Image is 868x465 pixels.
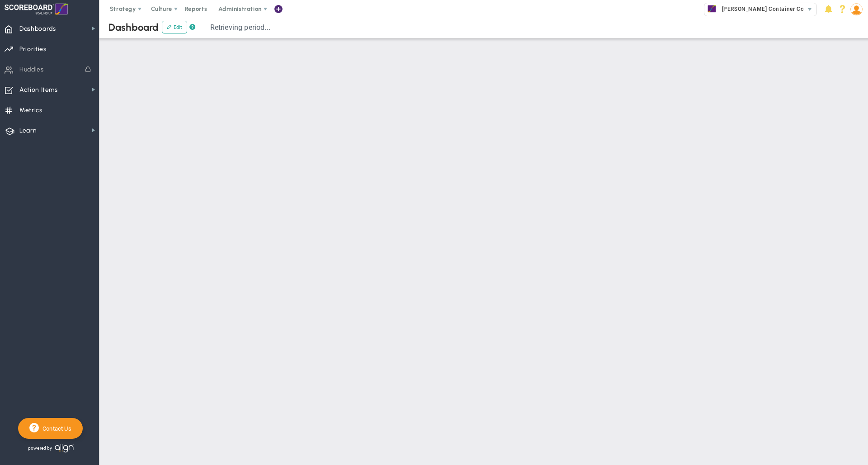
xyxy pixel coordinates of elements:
span: Retrieving period... [210,23,270,32]
span: Dashboard [108,21,159,33]
div: Powered by Align [18,441,111,455]
span: Administration [218,5,261,12]
span: Metrics [19,101,42,120]
img: 33450.Company.photo [706,3,717,14]
span: Action Items [19,81,58,100]
span: [PERSON_NAME] Container Corporation [717,3,829,15]
span: Learn [19,121,37,140]
span: Culture [151,5,172,12]
span: Dashboards [19,19,56,38]
button: Edit [162,21,187,33]
img: 208711.Person.photo [850,3,863,15]
span: Priorities [19,40,47,59]
span: Strategy [110,5,136,12]
span: select [803,3,816,16]
span: Contact Us [39,425,71,432]
span: Huddles [19,60,44,79]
